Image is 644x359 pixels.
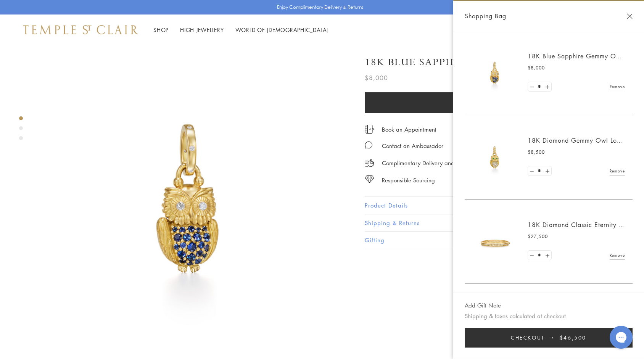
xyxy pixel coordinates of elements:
a: Remove [610,251,625,259]
button: Add to bag [365,92,595,113]
a: Set quantity to 2 [543,82,551,92]
a: Set quantity to 2 [543,251,551,260]
button: Shipping & Returns [365,214,621,232]
nav: Main navigation [153,25,329,35]
button: Add Gift Note [465,301,501,310]
img: P31886-OWLLOC [472,134,518,180]
button: Close Shopping Bag [627,13,633,19]
span: Shopping Bag [465,11,506,21]
img: icon_delivery.svg [365,158,374,168]
iframe: Gorgias live chat messenger [606,323,636,351]
div: Product gallery navigation [19,114,23,146]
a: Set quantity to 0 [528,82,536,92]
img: icon_appointment.svg [365,125,374,134]
button: Checkout $46,500 [465,328,633,348]
span: $27,500 [528,233,548,240]
a: World of [DEMOGRAPHIC_DATA]World of [DEMOGRAPHIC_DATA] [235,26,329,34]
p: Enjoy Complimentary Delivery & Returns [277,3,364,11]
a: Set quantity to 0 [528,166,536,176]
p: Shipping & taxes calculated at checkout [465,311,633,321]
a: Set quantity to 0 [528,251,536,260]
a: Set quantity to 2 [543,166,551,176]
a: 18K Diamond Gemmy Owl Locket [528,136,629,145]
img: MessageIcon-01_2.svg [365,141,372,149]
img: Temple St. Clair [23,25,138,34]
span: Checkout [511,333,545,342]
span: $8,000 [365,73,388,83]
a: Book an Appointment [382,125,436,134]
button: Gifting [365,232,621,249]
a: Remove [610,82,625,91]
button: Product Details [365,197,621,214]
h1: 18K Blue Sapphire Gemmy Owl Locket [365,56,594,69]
img: icon_sourcing.svg [365,175,374,183]
a: 18K Blue Sapphire Gemmy Owl Locket [528,52,644,60]
a: Remove [610,167,625,175]
div: Responsible Sourcing [382,175,435,185]
span: $8,000 [528,64,545,72]
img: P36186-OWLLOCBS [38,45,346,353]
div: Contact an Ambassador [382,141,443,151]
span: $8,500 [528,148,545,156]
img: P36186-OWLLOCBS [472,50,518,96]
a: High JewelleryHigh Jewellery [180,26,224,34]
p: Complimentary Delivery and Returns [382,158,474,168]
span: $46,500 [560,333,586,342]
a: ShopShop [153,26,169,34]
a: 18K Diamond Classic Eternity Bracelet [528,221,643,229]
